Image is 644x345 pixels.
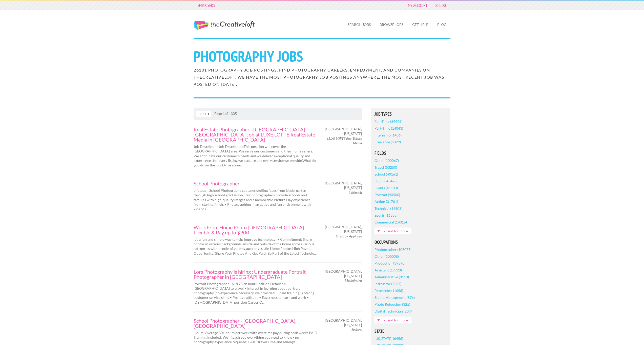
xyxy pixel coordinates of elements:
a: Browse Jobs [376,19,407,30]
h1: Photography Jobs [194,49,450,64]
a: Commercial (14016) [375,219,407,226]
a: Internship (1436) [375,132,402,139]
strong: Page 1 [214,111,225,116]
a: Real Estate Photographer - [GEOGRAPHIC_DATA] [GEOGRAPHIC_DATA] Job at LUXE LOFTE Real Estate Medi... [194,127,318,142]
a: Technical (19803) [375,205,402,212]
em: Lifetouch [349,190,362,195]
a: Employers [195,2,218,9]
p: Job DescriptionJob DescriptionThis position will cover the [GEOGRAPHIC_DATA] area. We serve our c... [194,144,318,167]
a: Action (31761) [375,198,398,205]
a: Assistant (17728) [375,267,402,273]
a: Photographer (106073) [375,246,411,253]
h2: 26101 Photography job postings. Find Photography careers, employment, and companies on theCreativ... [194,66,450,88]
a: Administrative (8110) [375,273,409,280]
a: Next [196,111,211,117]
h5: Occupations [375,240,447,245]
a: My Account [405,2,430,9]
a: Search Jobs [344,19,375,30]
a: Sports (16335) [375,212,398,219]
a: Studio Management (876) [375,294,415,301]
a: School Photographer - [GEOGRAPHIC_DATA], [GEOGRAPHIC_DATA] [194,318,318,328]
a: Blog [433,19,450,30]
a: Log Out [432,2,450,9]
em: LUXE LOFTE Real Estate Media [327,136,362,145]
a: Other (100008) [375,253,399,260]
a: School Photographer [194,181,318,186]
span: [GEOGRAPHIC_DATA], [US_STATE] [325,127,362,136]
span: [GEOGRAPHIC_DATA], [US_STATE] [325,225,362,234]
a: Digital Technician (237) [375,308,412,315]
a: Other (100067) [375,157,399,164]
a: Studio (43478) [375,178,398,184]
span: [GEOGRAPHIC_DATA], [US_STATE] [325,269,362,278]
a: Part-Time (14043) [375,125,403,132]
a: Get Help [408,19,432,30]
h5: Job Types [375,112,447,116]
a: Travel (53250) [375,164,397,171]
a: [US_STATE] (6456) [375,335,403,342]
a: Instructor (2537) [375,280,401,287]
p: It’s a fun and simple way to help improve technology! • Commitment: Share photos in various backg... [194,237,318,256]
a: Work From Home Photo [DEMOGRAPHIC_DATA] - Flexible & Pay up to $900 [194,225,318,235]
a: Events (41183) [375,184,398,191]
a: Expand for more [375,317,411,323]
nav: of 1305 [194,108,362,120]
span: [GEOGRAPHIC_DATA], [US_STATE] [325,181,362,190]
em: Mediabistro [345,278,362,283]
a: Full-Time (34445) [375,118,402,125]
a: Production (39598) [375,260,405,267]
a: Photo Retoucher (325) [375,301,410,308]
a: Researcher (1658) [375,287,403,294]
span: [GEOGRAPHIC_DATA], [US_STATE] [325,318,362,327]
em: UTest by Applause [336,234,362,238]
a: Portrait (40500) [375,191,400,198]
p: Portrait Photographer - $18.75 an hour Position Details : • [GEOGRAPHIC_DATA] to travel • Interes... [194,282,318,305]
em: Jostens [351,327,362,332]
h5: State [375,329,447,334]
a: The Creative Loft [194,21,255,30]
a: School (49161) [375,171,398,178]
a: Freelance (5329) [375,139,401,145]
a: Expand for more [375,228,411,234]
h5: Fields [375,151,447,156]
a: Lors Photography is hiring : Undergraduate Portrait Photographer in [GEOGRAPHIC_DATA] [194,269,318,279]
p: Lifetouch School Photography captures smiling faces from kindergarten through high school graduat... [194,188,318,211]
